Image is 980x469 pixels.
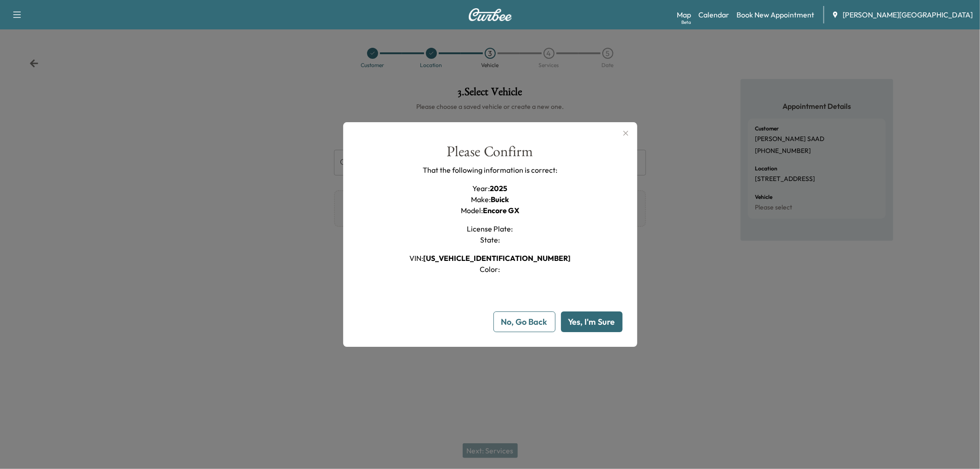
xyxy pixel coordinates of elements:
span: Encore GX [483,206,519,215]
h1: Year : [473,183,508,194]
a: Calendar [698,9,729,20]
span: [US_VEHICLE_IDENTIFICATION_NUMBER] [423,254,571,263]
h1: License Plate : [467,223,513,234]
span: 2025 [490,184,508,193]
h1: Model : [461,205,519,216]
h1: VIN : [409,253,571,264]
span: [PERSON_NAME][GEOGRAPHIC_DATA] [843,9,973,20]
h1: Color : [480,264,500,275]
a: MapBeta [677,9,691,20]
h1: Make : [471,194,509,205]
button: Yes, I'm Sure [561,311,623,332]
h1: State : [480,234,500,245]
span: Buick [491,195,509,204]
a: Book New Appointment [736,9,814,20]
button: No, Go Back [493,311,555,332]
p: That the following information is correct: [423,164,557,175]
div: Please Confirm [447,144,533,165]
div: Beta [681,19,691,26]
img: Curbee Logo [468,8,512,21]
